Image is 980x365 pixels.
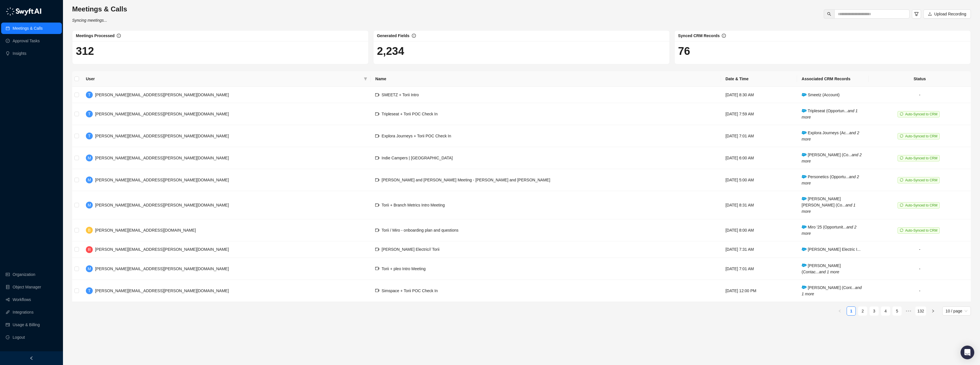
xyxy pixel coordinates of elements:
[835,306,844,316] li: Previous Page
[838,309,841,313] span: left
[892,306,902,316] li: 5
[722,34,726,38] span: info-circle
[88,246,91,253] span: R
[13,294,31,305] a: Workflows
[29,356,33,360] span: left
[364,77,367,81] span: filter
[721,71,797,87] th: Date & Time
[86,76,361,82] span: User
[13,281,41,293] a: Object Manager
[858,307,867,315] a: 2
[375,156,379,160] span: video-camera
[942,306,971,316] div: Page Size
[375,112,379,116] span: video-camera
[382,156,453,160] span: Indie Campers | [GEOGRAPHIC_DATA]
[95,93,229,97] span: [PERSON_NAME][EMAIL_ADDRESS][PERSON_NAME][DOMAIN_NAME]
[900,112,903,116] span: sync
[928,12,932,16] span: upload
[6,7,42,16] img: logo-05li4sbe.png
[802,225,856,236] span: Miro '25 (Opportunit...
[802,131,859,141] i: and 2 more
[377,45,666,58] h1: 2,234
[95,112,229,116] span: [PERSON_NAME][EMAIL_ADDRESS][PERSON_NAME][DOMAIN_NAME]
[905,112,938,116] span: Auto-Synced to CRM
[904,306,913,316] span: •••
[375,288,379,292] span: video-camera
[931,309,935,313] span: right
[904,306,913,316] li: Next 5 Pages
[721,241,797,258] td: [DATE] 7:31 AM
[847,307,855,315] a: 1
[95,134,229,138] span: [PERSON_NAME][EMAIL_ADDRESS][PERSON_NAME][DOMAIN_NAME]
[382,93,419,97] span: SMEETZ + Torii Intro
[905,156,938,160] span: Auto-Synced to CRM
[412,34,416,38] span: info-circle
[382,266,426,271] span: Torii + pleo Intro Meeting
[827,12,831,16] span: search
[802,131,859,141] span: Explora Journeys (Ac...
[13,332,25,343] span: Logout
[95,247,229,252] span: [PERSON_NAME][EMAIL_ADDRESS][PERSON_NAME][DOMAIN_NAME]
[900,178,903,182] span: sync
[802,285,862,296] span: [PERSON_NAME] (Cont...
[721,87,797,103] td: [DATE] 8:30 AM
[72,5,127,14] h3: Meetings & Calls
[802,109,858,119] span: Tripleseat (Opportun...
[905,228,938,232] span: Auto-Synced to CRM
[915,306,926,316] li: 132
[382,228,459,232] span: Torii / Miro - onboarding plan and questions
[88,111,91,117] span: T
[905,203,938,207] span: Auto-Synced to CRM
[870,306,879,316] li: 3
[13,48,26,59] a: Insights
[6,335,10,339] span: logout
[375,247,379,251] span: video-camera
[382,178,550,182] span: [PERSON_NAME] and [PERSON_NAME] Meeting - [PERSON_NAME] and [PERSON_NAME]
[802,196,855,214] span: [PERSON_NAME] [PERSON_NAME] (Co...
[363,75,368,83] span: filter
[802,285,862,296] i: and 1 more
[95,288,229,293] span: [PERSON_NAME][EMAIL_ADDRESS][PERSON_NAME][DOMAIN_NAME]
[88,155,91,161] span: M
[721,219,797,241] td: [DATE] 8:00 AM
[375,203,379,207] span: video-camera
[934,11,966,17] span: Upload Recording
[88,177,91,183] span: M
[382,288,438,293] span: Simspace + Torii POC Check In
[869,280,971,302] td: -
[847,306,856,316] li: 1
[869,241,971,258] td: -
[382,112,438,116] span: Tripleseat + Torii POC Check In
[88,288,91,294] span: T
[95,228,196,232] span: [PERSON_NAME][EMAIL_ADDRESS][DOMAIN_NAME]
[95,203,229,207] span: [PERSON_NAME][EMAIL_ADDRESS][PERSON_NAME][DOMAIN_NAME]
[721,147,797,169] td: [DATE] 6:00 AM
[382,247,439,252] span: [PERSON_NAME] Electric// Torii
[858,306,867,316] li: 2
[371,71,721,87] th: Name
[835,306,844,316] button: left
[13,319,40,330] a: Usage & Billing
[375,266,379,270] span: video-camera
[721,169,797,191] td: [DATE] 5:00 AM
[797,71,869,87] th: Associated CRM Records
[802,247,861,252] span: [PERSON_NAME] Electric I...
[802,153,862,163] i: and 2 more
[900,203,903,207] span: sync
[869,258,971,280] td: -
[905,178,938,182] span: Auto-Synced to CRM
[893,307,901,315] a: 5
[375,228,379,232] span: video-camera
[721,125,797,147] td: [DATE] 7:01 AM
[375,93,379,97] span: video-camera
[117,34,121,38] span: info-circle
[382,203,445,207] span: Torii + Branch Metrics Intro Meeting
[900,156,903,160] span: sync
[881,306,890,316] li: 4
[721,103,797,125] td: [DATE] 7:59 AM
[961,346,974,359] div: Open Intercom Messenger
[377,33,410,38] span: Generated Fields
[802,175,859,185] span: Personetics (Opportu...
[802,93,840,97] span: Smeetz (Account)
[802,263,841,274] span: [PERSON_NAME] (Contac...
